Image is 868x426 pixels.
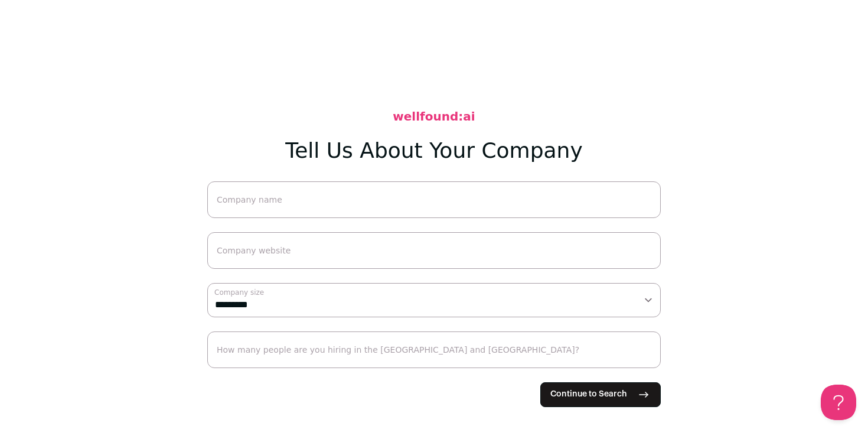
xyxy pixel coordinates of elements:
span: Continue to Search [550,388,627,401]
button: Continue to Search [540,382,661,407]
input: Company website [207,232,661,269]
input: Company name [207,181,661,218]
h1: Tell Us About Your Company [285,139,582,162]
h2: wellfound:ai [393,108,475,125]
iframe: Toggle Customer Support [821,385,856,420]
input: How many people are you hiring in the US and Canada? [207,331,661,368]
